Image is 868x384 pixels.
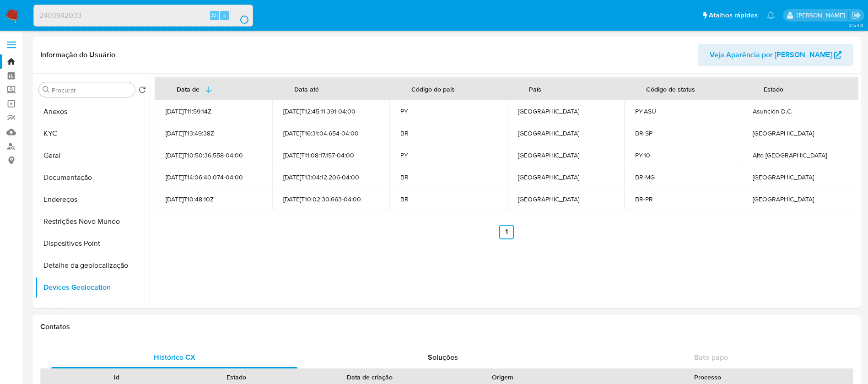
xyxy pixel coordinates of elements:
[753,173,848,181] div: [GEOGRAPHIC_DATA]
[400,195,496,203] div: BR
[797,11,848,20] p: weverton.gomes@mercadopago.com.br
[635,151,731,159] div: PY-10
[35,189,150,211] button: Endereços
[518,151,614,159] div: [GEOGRAPHIC_DATA]
[35,123,150,145] button: KYC
[694,352,728,362] span: Bate-papo
[635,195,731,203] div: BR-PR
[35,254,150,276] button: Detalhe da geolocalização
[154,352,195,362] span: Histórico CX
[283,78,330,100] div: Data até
[166,195,261,203] div: [DATE]T10:48:10Z
[63,373,170,382] div: Id
[231,9,249,22] button: search-icon
[34,10,253,22] input: Pesquise usuários ou casos...
[35,167,150,189] button: Documentação
[698,44,853,66] button: Veja Aparência por [PERSON_NAME]
[400,173,496,181] div: BR
[35,276,150,298] button: Devices Geolocation
[283,195,379,203] div: [DATE]T10:02:30.663-04:00
[709,11,758,20] span: Atalhos rápidos
[635,129,731,137] div: BR-SP
[428,352,458,362] span: Soluções
[166,107,261,115] div: [DATE]T11:59:14Z
[400,129,496,137] div: BR
[223,11,226,20] span: s
[211,11,218,20] span: Alt
[753,195,848,203] div: [GEOGRAPHIC_DATA]
[710,44,832,66] span: Veja Aparência por [PERSON_NAME]
[283,107,379,115] div: [DATE]T12:45:11.391-04:00
[635,107,731,115] div: PY-ASU
[303,373,437,382] div: Data de criação
[499,225,514,239] a: Ir a la página 1
[155,225,858,239] nav: Paginación
[753,107,848,115] div: Asunción D.C.
[569,373,846,382] div: Processo
[35,298,150,320] button: Lista Interna
[35,233,150,254] button: Dispositivos Point
[43,86,50,93] button: Procurar
[35,101,150,123] button: Anexos
[35,145,150,167] button: Geral
[283,129,379,137] div: [DATE]T16:31:04.654-04:00
[518,107,614,115] div: [GEOGRAPHIC_DATA]
[52,86,131,94] input: Procurar
[518,173,614,181] div: [GEOGRAPHIC_DATA]
[518,78,552,100] div: País
[518,195,614,203] div: [GEOGRAPHIC_DATA]
[518,129,614,137] div: [GEOGRAPHIC_DATA]
[166,173,261,181] div: [DATE]T14:06:40.074-04:00
[283,151,379,159] div: [DATE]T11:08:17.157-04:00
[635,78,706,100] div: Código de status
[139,86,146,96] button: Retornar ao pedido padrão
[283,173,379,181] div: [DATE]T13:04:12.206-04:00
[449,373,556,382] div: Origem
[166,129,261,137] div: [DATE]T13:49:38Z
[753,78,794,100] div: Estado
[183,373,290,382] div: Estado
[767,11,775,19] a: Notificações
[166,151,261,159] div: [DATE]T10:50:36.558-04:00
[635,173,731,181] div: BR-MG
[166,78,223,100] button: Data de
[400,78,466,100] div: Código do país
[753,129,848,137] div: [GEOGRAPHIC_DATA]
[400,107,496,115] div: PY
[852,11,861,20] a: Sair
[753,151,848,159] div: Alto [GEOGRAPHIC_DATA]
[40,50,115,59] h1: Informação do Usuário
[35,211,150,233] button: Restrições Novo Mundo
[400,151,496,159] div: PY
[40,322,853,331] h1: Contatos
